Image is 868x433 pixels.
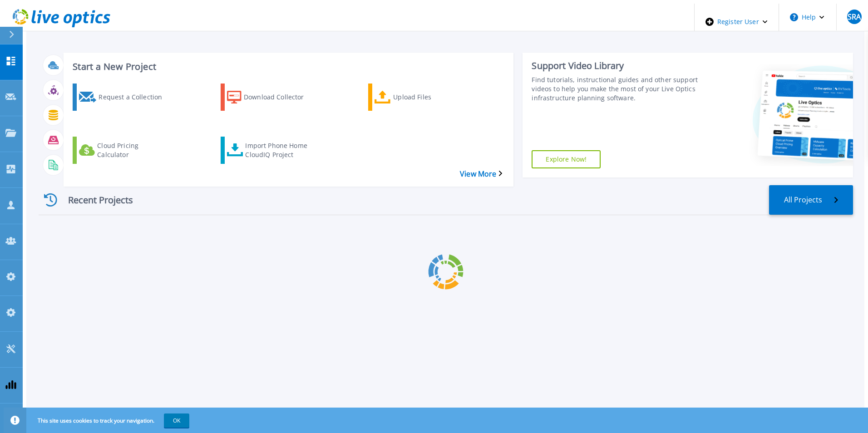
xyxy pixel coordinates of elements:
[532,150,601,168] a: Explore Now!
[695,4,779,40] div: Register User
[368,84,478,111] a: Upload Files
[73,137,182,164] a: Cloud Pricing Calculator
[164,413,189,428] button: OK
[460,170,502,178] a: View More
[221,84,330,111] a: Download Collector
[39,189,148,211] div: Recent Projects
[99,86,171,108] div: Request a Collection
[73,62,502,72] h3: Start a New Project
[73,84,182,111] a: Request a Collection
[393,86,466,108] div: Upload Files
[97,139,170,162] div: Cloud Pricing Calculator
[779,4,836,31] button: Help
[245,139,318,162] div: Import Phone Home CloudIQ Project
[29,413,189,428] span: This site uses cookies to track your navigation.
[532,75,700,103] div: Find tutorials, instructional guides and other support videos to help you make the most of your L...
[244,86,316,108] div: Download Collector
[769,185,853,215] a: All Projects
[848,13,861,20] span: SRA
[532,60,700,72] div: Support Video Library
